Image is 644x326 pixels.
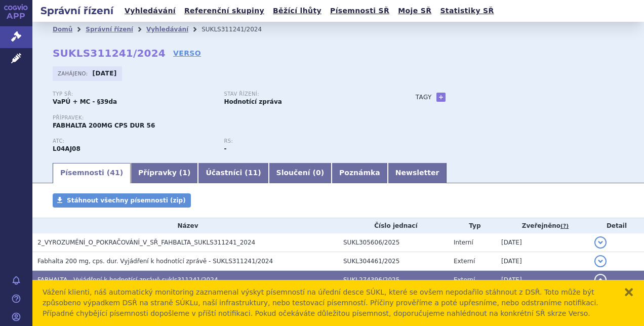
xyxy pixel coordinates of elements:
[53,115,395,121] p: Přípravek:
[32,4,122,18] h2: Správní řízení
[224,138,385,144] p: RS:
[454,239,473,246] span: Interní
[146,26,188,33] a: Vyhledávání
[395,4,434,18] a: Moje SŘ
[338,233,449,252] td: SUKL305606/2025
[454,276,475,283] span: Externí
[589,218,644,233] th: Detail
[338,218,449,233] th: Číslo jednací
[270,4,325,18] a: Běžící lhůty
[122,4,179,18] a: Vyhledávání
[43,287,614,319] div: Vážení klienti, náš automatický monitoring zaznamenal výskyt písemností na úřední desce SÚKL, kte...
[496,252,589,271] td: [DATE]
[496,218,589,233] th: Zveřejněno
[131,163,198,183] a: Přípravky (1)
[53,26,72,33] a: Domů
[454,258,475,265] span: Externí
[437,4,497,18] a: Statistiky SŘ
[53,122,155,129] span: FABHALTA 200MG CPS DUR 56
[560,223,569,230] abbr: (?)
[624,287,634,297] button: zavřít
[110,169,119,177] span: 41
[181,4,267,18] a: Referenční skupiny
[388,163,447,183] a: Newsletter
[202,22,275,37] li: SUKLS311241/2024
[338,252,449,271] td: SUKL304461/2025
[86,26,133,33] a: Správní řízení
[449,218,496,233] th: Typ
[496,233,589,252] td: [DATE]
[594,255,607,267] button: detail
[338,271,449,290] td: SUKL274396/2025
[224,145,226,152] strong: -
[594,274,607,286] button: detail
[53,145,80,152] strong: IPTAKOPAN
[316,169,321,177] span: 0
[327,4,392,18] a: Písemnosti SŘ
[32,218,338,233] th: Název
[37,276,218,283] span: FABHALTA - Vyjádření k hodnotící zprávě sukls311241/2024
[436,93,446,102] a: +
[182,169,187,177] span: 1
[198,163,268,183] a: Účastníci (11)
[67,197,186,204] span: Stáhnout všechny písemnosti (zip)
[53,163,131,183] a: Písemnosti (41)
[269,163,332,183] a: Sloučení (0)
[416,91,432,103] h3: Tagy
[53,47,166,59] strong: SUKLS311241/2024
[224,91,385,97] p: Stav řízení:
[496,271,589,290] td: [DATE]
[37,258,273,265] span: Fabhalta 200 mg, cps. dur. Vyjádření k hodnotící zprávě - SUKLS311241/2024
[93,70,117,77] strong: [DATE]
[248,169,258,177] span: 11
[53,138,214,144] p: ATC:
[173,48,201,58] a: VERSO
[224,98,281,105] strong: Hodnotící zpráva
[37,239,255,246] span: 2_VYROZUMĚNÍ_O_POKRAČOVÁNÍ_V_SŘ_FAHBALTA_SUKLS311241_2024
[53,91,214,97] p: Typ SŘ:
[332,163,388,183] a: Poznámka
[594,236,607,249] button: detail
[58,69,90,77] span: Zahájeno:
[53,193,191,208] a: Stáhnout všechny písemnosti (zip)
[53,98,117,105] strong: VaPÚ + MC - §39da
